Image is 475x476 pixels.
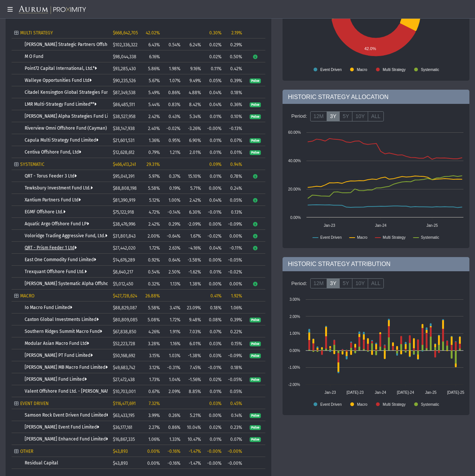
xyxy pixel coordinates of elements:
a: Residual Capital [25,460,58,466]
span: MACRO [20,293,34,299]
text: 0.00% [290,216,301,220]
img: Aurum-Proximity%20white.svg [19,6,86,15]
td: -0.11% [224,242,245,254]
td: 0.10% [224,110,245,122]
span: Pulse [250,318,260,323]
span: $27,442,020 [113,245,136,251]
a: Pulse [250,149,260,155]
a: EGMF Offshore Ltd. [25,209,65,214]
a: Point72 Capital International, Ltd.* [25,66,97,71]
td: 0.04% [204,194,224,206]
span: 2.00% [148,234,160,239]
span: 5.49% [148,90,160,95]
td: 9.16% [183,62,204,74]
td: 0.02% [204,50,224,62]
td: 6.90% [183,134,204,146]
td: 1.67% [183,230,204,242]
a: Southern Ridges Summit Macro Fund [25,329,102,334]
td: 1.72% [163,313,183,325]
text: 2.00% [290,315,300,319]
span: 4.26% [148,329,160,334]
div: HISTORIC STRATEGY ATTRIBUTION [283,257,469,271]
text: Jan-25 [425,390,437,395]
td: 0.26% [163,409,183,421]
label: 10Y [352,111,368,122]
text: Systematic [421,68,439,72]
span: 5.12% [149,198,160,203]
a: Caxton Global Investments Limited [25,317,99,322]
td: 0.04% [204,86,224,98]
span: 2.40% [148,126,160,131]
span: 2.42% [148,222,160,227]
a: East One Commodity Fund Limited [25,257,96,262]
td: 2.63% [163,242,183,254]
td: -0.05% [224,373,245,385]
span: EVENT DRIVEN [20,401,49,406]
span: $75,122,918 [113,210,134,215]
a: [PERSON_NAME] Enhanced Fund Limited [25,436,108,442]
td: 0.23% [224,421,245,433]
td: 0.00% [204,218,224,230]
span: $14,676,289 [113,257,135,263]
text: Jan-24 [375,223,387,228]
span: 0.54% [148,269,160,275]
td: -0.00% [204,457,224,469]
td: 10.04% [183,421,204,433]
span: Pulse [250,138,260,143]
span: $50,168,692 [113,353,135,358]
span: MULTI STRATEGY [20,30,53,35]
td: 15.10% [183,170,204,182]
div: 1.92% [227,293,242,299]
span: $88,829,087 [113,305,137,310]
td: -2.09% [183,218,204,230]
span: 0.79% [148,150,160,155]
td: 9.49% [183,74,204,86]
span: Pulse [250,150,260,155]
label: 3Y [327,111,340,122]
a: [PERSON_NAME] Fund Limited [25,377,87,382]
td: 1.03% [163,349,183,361]
label: 5Y [339,111,352,122]
td: 0.29% [224,38,245,50]
td: 1.06% [224,302,245,313]
div: 2.19% [227,30,242,35]
td: -3.58% [183,254,204,266]
td: 0.43% [163,110,183,122]
td: -0.00% [224,457,245,469]
a: Pulse [250,377,260,382]
td: -1.62% [183,266,204,278]
td: 1.07% [163,74,183,86]
span: 5.58% [148,186,160,191]
td: 2.09% [163,385,183,397]
td: 0.22% [224,325,245,337]
td: 0.01% [224,146,245,158]
span: 0.32% [148,281,160,287]
td: 0.01% [204,385,224,397]
span: 3.28% [148,341,160,346]
span: $90,235,526 [113,78,136,83]
a: Walleye Opportunities Fund Ltd [25,78,92,83]
td: 0.04% [204,242,224,254]
a: [PERSON_NAME] PT Fund Limited [25,353,93,358]
span: 5.67% [149,78,160,83]
span: Pulse [250,377,260,383]
td: 8.42% [183,98,204,110]
td: 0.36% [224,98,245,110]
td: 0.02% [204,373,224,385]
span: 0.92% [148,257,160,263]
td: 6.01% [183,337,204,349]
text: Jan-25 [426,223,438,228]
td: 1.16% [163,337,183,349]
td: -0.05% [224,254,245,266]
td: 8.85% [183,385,204,397]
text: Multi Strategy [383,235,405,239]
span: $93,285,430 [113,66,136,71]
span: $49,683,742 [113,365,135,370]
td: 0.05% [224,385,245,397]
span: SYSTEMATIC [20,162,44,167]
a: M O Fund [25,54,43,59]
td: 0.29% [163,218,183,230]
td: 3.41% [163,302,183,313]
label: ALL [368,278,384,289]
span: $98,044,338 [113,54,136,59]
